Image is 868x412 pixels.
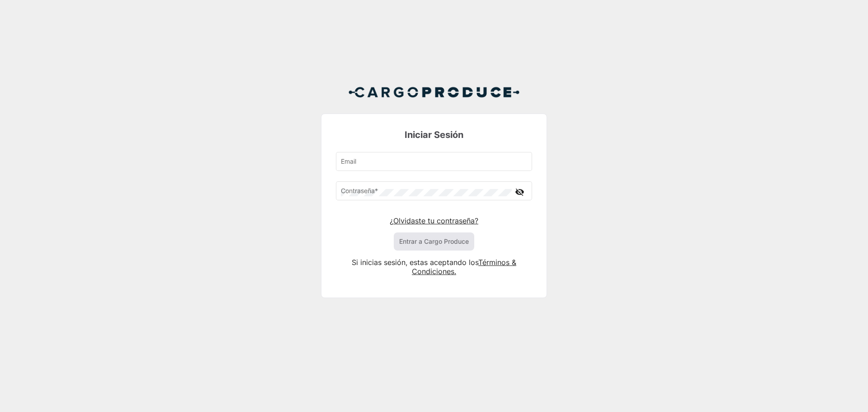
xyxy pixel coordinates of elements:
[514,186,525,198] mat-icon: visibility_off
[352,258,478,267] span: Si inicias sesión, estas aceptando los
[348,81,520,103] img: Cargo Produce Logo
[390,216,478,225] a: ¿Olvidaste tu contraseña?
[336,128,532,141] h3: Iniciar Sesión
[412,258,516,276] a: Términos & Condiciones.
